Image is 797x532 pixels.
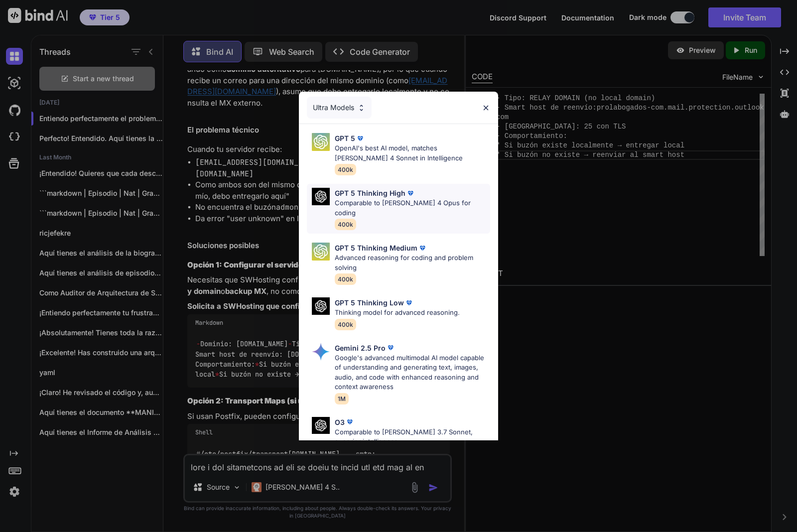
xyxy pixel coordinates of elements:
[357,104,366,112] img: Pick Models
[335,133,355,143] p: GPT 5
[307,97,372,119] div: Ultra Models
[404,298,414,308] img: premium
[312,343,330,361] img: Pick Models
[335,319,356,330] span: 400k
[335,219,356,230] span: 400k
[335,188,405,198] p: GPT 5 Thinking High
[335,253,490,272] p: Advanced reasoning for coding and problem solving
[335,273,356,285] span: 400k
[335,198,490,218] p: Comparable to [PERSON_NAME] 4 Opus for coding
[335,243,417,253] p: GPT 5 Thinking Medium
[335,353,490,392] p: Google's advanced multimodal AI model capable of understanding and generating text, images, audio...
[417,243,427,253] img: premium
[335,427,490,447] p: Comparable to [PERSON_NAME] 3.7 Sonnet, superior intelligence
[335,343,386,353] p: Gemini 2.5 Pro
[312,417,330,434] img: Pick Models
[345,417,355,427] img: premium
[405,188,415,198] img: premium
[355,133,365,143] img: premium
[335,297,404,308] p: GPT 5 Thinking Low
[335,417,345,427] p: O3
[312,133,330,151] img: Pick Models
[312,243,330,261] img: Pick Models
[312,188,330,205] img: Pick Models
[312,297,330,315] img: Pick Models
[335,308,460,318] p: Thinking model for advanced reasoning.
[482,104,490,112] img: close
[335,164,356,175] span: 400k
[386,343,396,353] img: premium
[335,393,349,404] span: 1M
[335,143,490,163] p: OpenAI's best AI model, matches [PERSON_NAME] 4 Sonnet in Intelligence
